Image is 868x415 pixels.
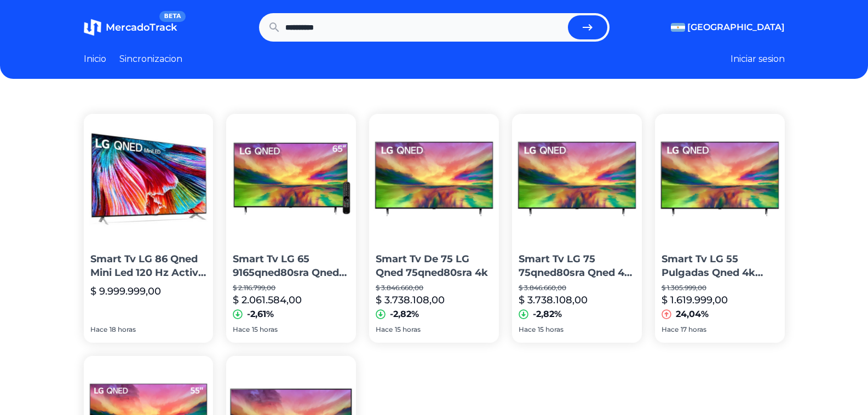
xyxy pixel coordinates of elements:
[233,284,349,292] p: $ 2.116.799,00
[655,114,785,244] img: Smart Tv LG 55 Pulgadas Qned 4k Uhd Thinq Ai 55qned80sra
[90,325,107,334] span: Hace
[226,114,356,244] img: Smart Tv LG 65 9165qned80sra Qned 4k Ai Thinq
[84,19,177,36] a: MercadoTrackBETA
[119,53,182,66] a: Sincronizacion
[252,325,278,334] span: 15 horas
[376,292,445,308] p: $ 3.738.108,00
[84,19,101,36] img: MercadoTrack
[247,308,274,321] p: -2,61%
[376,252,492,280] p: Smart Tv De 75 LG Qned 75qned80sra 4k
[671,23,685,32] img: Argentina
[376,325,393,334] span: Hace
[376,284,492,292] p: $ 3.846.660,00
[538,325,564,334] span: 15 horas
[512,114,642,343] a: Smart Tv LG 75 75qned80sra Qned 4k Thinq AiSmart Tv LG 75 75qned80sra Qned 4k Thinq Ai$ 3.846.660...
[84,114,214,244] img: Smart Tv LG 86 Qned Mini Led 120 Hz Active Hdr En Stock Ya!!
[159,11,185,22] span: BETA
[512,114,642,244] img: Smart Tv LG 75 75qned80sra Qned 4k Thinq Ai
[671,21,785,34] button: [GEOGRAPHIC_DATA]
[90,252,207,280] p: Smart Tv LG 86 Qned Mini Led 120 Hz Active Hdr En Stock Ya!!
[676,308,709,321] p: 24,04%
[233,252,349,280] p: Smart Tv LG 65 9165qned80sra Qned 4k Ai Thinq
[369,114,499,244] img: Smart Tv De 75 LG Qned 75qned80sra 4k
[731,53,785,66] button: Iniciar sesion
[106,21,177,33] span: MercadoTrack
[390,308,419,321] p: -2,82%
[90,284,161,299] p: $ 9.999.999,00
[687,21,785,34] span: [GEOGRAPHIC_DATA]
[233,292,302,308] p: $ 2.061.584,00
[662,284,778,292] p: $ 1.305.999,00
[84,114,214,343] a: Smart Tv LG 86 Qned Mini Led 120 Hz Active Hdr En Stock Ya!!Smart Tv LG 86 Qned Mini Led 120 Hz A...
[369,114,499,343] a: Smart Tv De 75 LG Qned 75qned80sra 4kSmart Tv De 75 LG Qned 75qned80sra 4k$ 3.846.660,00$ 3.738.1...
[395,325,421,334] span: 15 horas
[233,325,250,334] span: Hace
[662,325,679,334] span: Hace
[110,325,136,334] span: 18 horas
[519,325,536,334] span: Hace
[84,53,106,66] a: Inicio
[519,284,635,292] p: $ 3.846.660,00
[655,114,785,343] a: Smart Tv LG 55 Pulgadas Qned 4k Uhd Thinq Ai 55qned80sraSmart Tv LG 55 Pulgadas Qned 4k Uhd Thinq...
[519,292,588,308] p: $ 3.738.108,00
[519,252,635,280] p: Smart Tv LG 75 75qned80sra Qned 4k Thinq Ai
[662,252,778,280] p: Smart Tv LG 55 Pulgadas Qned 4k Uhd Thinq Ai 55qned80sra
[533,308,562,321] p: -2,82%
[681,325,706,334] span: 17 horas
[226,114,356,343] a: Smart Tv LG 65 9165qned80sra Qned 4k Ai ThinqSmart Tv LG 65 9165qned80sra Qned 4k Ai Thinq$ 2.116...
[662,292,728,308] p: $ 1.619.999,00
